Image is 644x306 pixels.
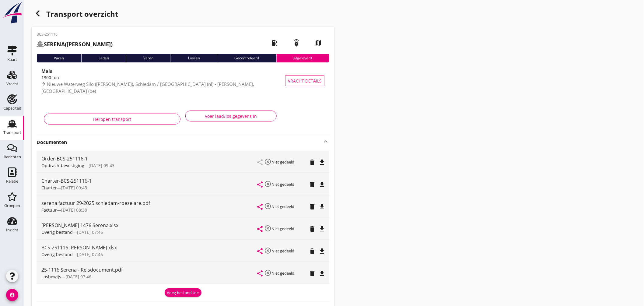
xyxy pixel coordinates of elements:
div: Inzicht [6,228,18,232]
small: Niet gedeeld [271,270,294,276]
div: — [41,273,257,280]
i: share [256,270,264,277]
div: Transport overzicht [32,7,334,22]
i: file_download [318,270,326,277]
div: [PERSON_NAME] 1476 Serena.xlsx [41,222,257,229]
div: Varen [126,54,171,62]
span: Factuur [41,207,57,213]
i: delete [309,270,316,277]
div: Groepen [4,204,20,208]
div: — [41,207,257,213]
i: account_circle [6,289,18,301]
div: — [41,229,257,235]
div: Voer laad/los gegevens in [191,113,271,119]
span: [DATE] 09:43 [89,163,114,168]
i: file_download [318,225,326,233]
i: map [310,34,327,51]
img: logo-small.a267ee39.svg [1,2,23,24]
p: BCS-251116 [37,32,113,37]
div: Varen [37,54,81,62]
small: Niet gedeeld [271,159,294,165]
i: emergency_share [288,34,305,51]
div: 25-1116 Serena - Reisdocument.pdf [41,266,257,273]
i: share [256,181,264,188]
span: [DATE] 07:46 [77,229,103,235]
i: share [256,248,264,255]
div: 1300 ton [41,74,288,81]
button: Heropen transport [44,114,180,125]
i: delete [309,159,316,166]
span: Opdrachtbevestiging [41,163,84,168]
div: Lossen [171,54,217,62]
div: — [41,185,257,191]
i: delete [309,248,316,255]
div: Order-BCS-251116-1 [41,155,257,162]
span: [DATE] 07:46 [65,274,91,280]
button: Voeg bestand toe [165,288,201,297]
i: highlight_off [264,202,271,210]
strong: Mais [41,68,52,74]
div: Heropen transport [49,116,175,122]
div: Berichten [4,155,21,159]
small: Niet gedeeld [271,248,294,254]
strong: SERENA [44,40,65,48]
h2: ([PERSON_NAME]) [37,40,113,48]
a: Mais1300 tonNieuwe Waterweg Silo ([PERSON_NAME]), Schiedam / [GEOGRAPHIC_DATA] (nl) - [PERSON_NAM... [37,67,329,94]
span: Overig bestand [41,251,73,257]
div: BCS-251116 [PERSON_NAME].xlsx [41,244,257,251]
i: highlight_off [264,158,271,165]
div: Afgeleverd [276,54,330,62]
i: share [256,225,264,233]
i: delete [309,225,316,233]
div: Kaart [7,58,17,62]
i: local_gas_station [266,34,283,51]
i: highlight_off [264,269,271,276]
i: file_download [318,248,326,255]
i: file_download [318,181,326,188]
i: file_download [318,203,326,210]
i: share [256,203,264,210]
div: Capaciteit [3,106,21,110]
small: Niet gedeeld [271,181,294,187]
span: [DATE] 09:43 [61,185,87,191]
i: highlight_off [264,225,271,232]
strong: Documenten [37,139,322,146]
div: — [41,251,257,258]
div: — [41,162,257,169]
span: [DATE] 07:46 [77,251,103,257]
div: Laden [81,54,126,62]
i: keyboard_arrow_up [322,138,329,145]
div: Relatie [6,179,18,183]
div: Charter-BCS-251116-1 [41,177,257,185]
div: Transport [3,131,21,135]
span: Charter [41,185,57,191]
span: Nieuwe Waterweg Silo ([PERSON_NAME]), Schiedam / [GEOGRAPHIC_DATA] (nl) - [PERSON_NAME], [GEOGRAP... [41,81,254,94]
button: Voer laad/los gegevens in [185,111,277,121]
button: Vracht details [285,75,324,86]
span: Overig bestand [41,229,73,235]
i: delete [309,181,316,188]
div: Gecontroleerd [217,54,276,62]
i: highlight_off [264,247,271,254]
div: Vracht [6,82,18,86]
i: file_download [318,159,326,166]
span: Vracht details [288,78,322,84]
i: highlight_off [264,180,271,188]
span: [DATE] 08:38 [61,207,87,213]
div: serena factuur 29-2025 schiedam-roeselare.pdf [41,199,257,207]
small: Niet gedeeld [271,226,294,231]
i: delete [309,203,316,210]
small: Niet gedeeld [271,204,294,209]
span: Losbewijs [41,274,61,280]
div: Voeg bestand toe [167,290,199,296]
